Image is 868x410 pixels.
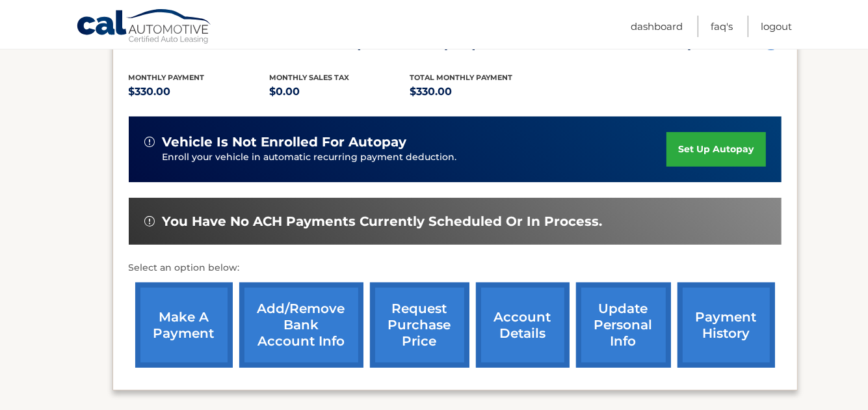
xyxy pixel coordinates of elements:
span: Total Monthly Payment [410,73,513,82]
a: set up autopay [666,132,765,167]
p: $330.00 [129,83,270,101]
a: Cal Automotive [76,8,213,46]
span: vehicle is not enrolled for autopay [163,134,407,150]
p: Enroll your vehicle in automatic recurring payment deduction. [163,150,667,165]
span: Monthly sales Tax [269,73,349,82]
img: alert-white.svg [144,216,155,226]
a: Logout [761,16,792,37]
p: $330.00 [410,83,551,101]
p: $0.00 [269,83,410,101]
a: account details [476,282,570,368]
a: FAQ's [711,16,733,37]
p: Select an option below: [129,260,782,276]
a: payment history [677,282,775,368]
span: Monthly Payment [129,73,205,82]
img: alert-white.svg [144,137,155,147]
a: update personal info [576,282,671,368]
a: make a payment [135,282,233,368]
span: You have no ACH payments currently scheduled or in process. [163,213,603,230]
a: Dashboard [631,16,683,37]
a: request purchase price [370,282,469,368]
a: Add/Remove bank account info [239,282,363,368]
